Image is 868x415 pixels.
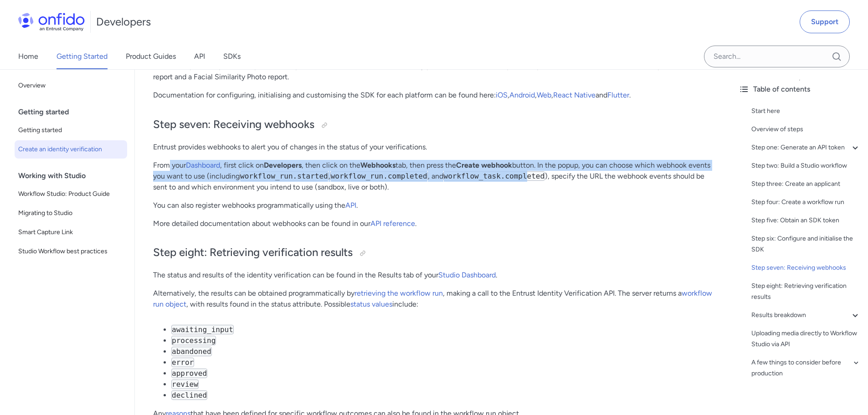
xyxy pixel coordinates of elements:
[18,103,131,121] div: Getting started
[171,347,212,356] code: abandoned
[15,185,127,203] a: Workflow Studio: Product Guide
[18,125,123,136] span: Getting started
[56,44,108,69] a: Getting Started
[751,142,861,153] a: Step one: Generate an API token
[438,271,496,279] a: Studio Dashboard
[15,242,127,261] a: Studio Workflow best practices
[739,84,861,95] div: Table of contents
[509,91,535,99] a: Android
[153,90,713,101] p: Documentation for configuring, initialising and customising the SDK for each platform can be foun...
[171,358,194,367] code: error
[800,10,850,33] a: Support
[240,171,329,181] code: workflow_run.started
[350,300,392,308] a: status values
[15,140,127,159] a: Create an identity verification
[751,357,861,379] a: A few things to consider before production
[264,161,302,169] strong: Developers
[171,379,199,389] code: review
[496,91,508,99] a: iOS
[153,245,713,261] h2: Step eight: Retrieving verification results
[751,160,861,171] a: Step two: Build a Studio workflow
[18,44,38,69] a: Home
[223,44,241,69] a: SDKs
[171,390,207,400] code: declined
[171,336,216,345] code: processing
[751,262,861,273] a: Step seven: Receiving webhooks
[153,61,713,82] p: Once all capture steps are complete, the captured media will then be automatically passed to the ...
[194,44,205,69] a: API
[370,219,415,228] a: API reference
[18,227,123,238] span: Smart Capture Link
[345,201,356,210] a: API
[18,144,123,155] span: Create an identity verification
[18,189,123,200] span: Workflow Studio: Product Guide
[18,246,123,257] span: Studio Workflow best practices
[15,204,127,222] a: Migrating to Studio
[18,80,123,91] span: Overview
[751,106,861,117] a: Start here
[18,13,85,31] img: Onfido Logo
[751,281,861,302] a: Step eight: Retrieving verification results
[330,171,428,181] code: workflow_run.completed
[354,289,443,297] a: retrieving the workflow run
[15,77,127,95] a: Overview
[126,44,176,69] a: Product Guides
[443,171,545,181] code: workflow_task.completed
[153,117,713,133] h2: Step seven: Receiving webhooks
[751,215,861,226] a: Step five: Obtain an SDK token
[751,124,861,135] a: Overview of steps
[751,328,861,350] a: Uploading media directly to Workflow Studio via API
[360,161,395,169] strong: Webhooks
[751,233,861,255] a: Step six: Configure and initialise the SDK
[537,91,551,99] a: Web
[153,142,713,153] p: Entrust provides webhooks to alert you of changes in the status of your verifications.
[171,325,234,334] code: awaiting_input
[751,179,861,190] a: Step three: Create an applicant
[15,121,127,139] a: Getting started
[153,160,713,193] p: From your , first click on , then click on the tab, then press the button. In the popup, you can ...
[553,91,596,99] a: React Native
[153,288,713,310] p: Alternatively, the results can be obtained programmatically by , making a call to the Entrust Ide...
[18,167,131,185] div: Working with Studio
[153,270,713,281] p: The status and results of the identity verification can be found in the Results tab of your .
[607,91,629,99] a: Flutter
[704,46,850,67] input: Onfido search input field
[456,161,512,169] strong: Create webhook
[18,208,123,219] span: Migrating to Studio
[186,161,220,169] a: Dashboard
[153,218,713,229] p: More detailed documentation about webhooks can be found in our .
[171,369,207,378] code: approved
[15,223,127,241] a: Smart Capture Link
[751,197,861,208] a: Step four: Create a workflow run
[153,200,713,211] p: You can also register webhooks programmatically using the .
[96,15,151,29] h1: Developers
[751,310,861,321] a: Results breakdown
